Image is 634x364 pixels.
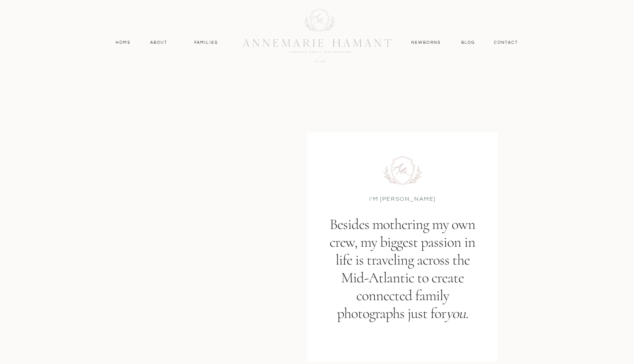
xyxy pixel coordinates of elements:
a: Families [189,39,223,46]
i: you [446,304,466,322]
h1: Besides mothering my own crew, my biggest passion in life is traveling across the Mid-Atlantic to... [329,215,476,361]
p: I'M [PERSON_NAME] [369,195,436,202]
a: Home [112,39,134,46]
a: contact [490,39,522,46]
a: About [148,39,169,46]
a: Blog [459,39,477,46]
a: Newborns [408,39,444,46]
